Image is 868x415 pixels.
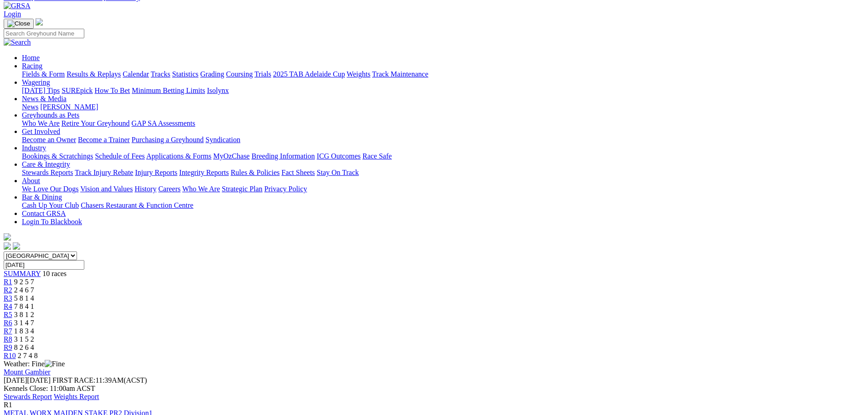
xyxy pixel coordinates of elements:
div: News & Media [22,103,864,111]
span: [DATE] [4,376,27,384]
a: Statistics [172,70,199,78]
span: 3 1 5 2 [14,335,34,343]
a: SUMMARY [4,270,41,277]
a: Isolynx [207,87,229,94]
a: Applications & Forms [146,152,211,160]
a: Coursing [226,70,253,78]
img: logo-grsa-white.png [4,233,11,241]
div: Wagering [22,87,864,95]
span: 1 8 3 4 [14,327,34,335]
span: Weather: Fine [4,360,65,368]
a: Become an Owner [22,136,76,143]
a: Login [4,10,21,18]
input: Search [4,29,84,38]
a: R2 [4,286,12,294]
a: R4 [4,302,12,310]
a: [DATE] Tips [22,87,60,94]
a: R6 [4,319,12,327]
a: R7 [4,327,12,335]
a: We Love Our Dogs [22,185,78,193]
a: R3 [4,294,12,302]
div: Care & Integrity [22,169,864,177]
span: 5 8 1 4 [14,294,34,302]
a: About [22,177,40,184]
a: Chasers Restaurant & Function Centre [81,201,193,209]
a: ICG Outcomes [317,152,360,160]
div: Bar & Dining [22,201,864,210]
a: 2025 TAB Adelaide Cup [273,70,345,78]
img: GRSA [4,2,31,10]
a: Contact GRSA [22,210,66,217]
a: Mount Gambier [4,368,51,376]
a: Injury Reports [135,169,177,176]
a: Tracks [151,70,170,78]
a: Race Safe [362,152,391,160]
a: History [134,185,156,193]
a: R9 [4,343,12,351]
a: Fact Sheets [282,169,315,176]
a: R1 [4,278,12,286]
a: Get Involved [22,128,60,135]
a: Careers [158,185,180,193]
span: 3 1 4 7 [14,319,34,327]
div: Racing [22,70,864,78]
a: Weights [347,70,370,78]
a: SUREpick [62,87,92,94]
div: Greyhounds as Pets [22,119,864,128]
img: facebook.svg [4,242,11,250]
button: Toggle navigation [4,19,34,29]
a: Rules & Policies [231,169,280,176]
a: Stay On Track [317,169,359,176]
a: Login To Blackbook [22,218,82,225]
a: R8 [4,335,12,343]
a: Who We Are [182,185,220,193]
a: Calendar [123,70,149,78]
input: Select date [4,260,84,270]
div: Kennels Close: 11:00am ACST [4,384,864,393]
span: 3 8 1 2 [14,311,34,318]
a: Become a Trainer [78,136,130,143]
span: R1 [4,401,12,409]
a: Cash Up Your Club [22,201,79,209]
a: Track Maintenance [372,70,428,78]
a: Breeding Information [252,152,315,160]
div: About [22,185,864,193]
a: [PERSON_NAME] [40,103,98,111]
img: logo-grsa-white.png [36,18,43,26]
a: News [22,103,38,111]
a: Grading [200,70,224,78]
a: Weights Report [54,393,99,400]
a: Care & Integrity [22,160,70,168]
a: Home [22,54,40,61]
span: 2 7 4 8 [18,352,38,359]
span: 7 8 4 1 [14,302,34,310]
a: Schedule of Fees [95,152,144,160]
span: FIRST RACE: [52,376,95,384]
a: GAP SA Assessments [132,119,195,127]
a: R5 [4,311,12,318]
div: Industry [22,152,864,160]
a: Purchasing a Greyhound [132,136,204,143]
a: Track Injury Rebate [75,169,133,176]
span: 2 4 6 7 [14,286,34,294]
a: How To Bet [95,87,130,94]
a: Bar & Dining [22,193,62,201]
a: R10 [4,352,16,359]
span: 11:39AM(ACST) [52,376,147,384]
a: Integrity Reports [179,169,229,176]
a: Bookings & Scratchings [22,152,93,160]
a: Stewards Reports [22,169,73,176]
a: Industry [22,144,46,152]
img: Close [7,20,30,27]
div: Get Involved [22,136,864,144]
